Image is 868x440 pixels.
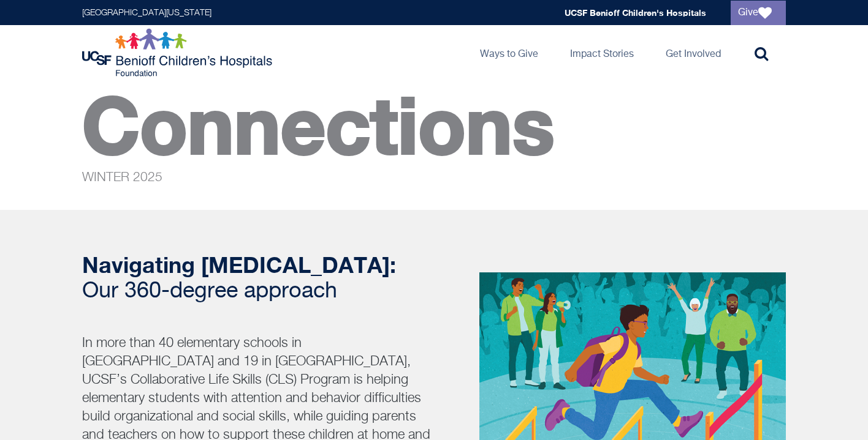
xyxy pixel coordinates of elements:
img: Logo for UCSF Benioff Children's Hospitals Foundation [82,28,275,77]
a: Impact Stories [560,25,644,80]
a: [GEOGRAPHIC_DATA][US_STATE] [82,9,211,17]
a: Ways to Give [470,25,548,80]
h2: Our 360-degree approach [82,253,432,304]
a: Get Involved [656,25,731,80]
a: UCSF Benioff Children's Hospitals [565,7,706,18]
p: Connections [82,111,786,192]
span: WINTER 2025 [82,171,162,184]
a: Give [731,1,786,25]
strong: Navigating [MEDICAL_DATA]: [82,252,396,278]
